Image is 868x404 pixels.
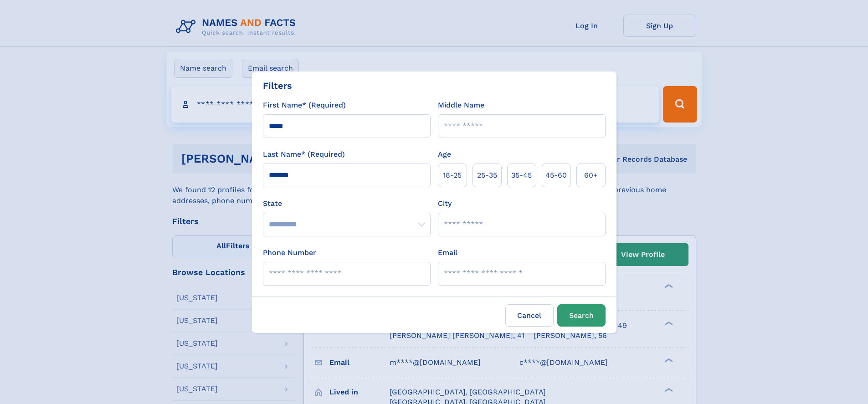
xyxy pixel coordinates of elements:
label: Email [438,247,457,258]
label: State [263,198,431,209]
label: Cancel [505,304,554,327]
label: City [438,198,452,209]
label: Last Name* (Required) [263,149,345,160]
label: Middle Name [438,100,484,111]
div: Filters [263,79,292,92]
span: 60+ [584,170,598,181]
span: 25‑35 [477,170,497,181]
label: First Name* (Required) [263,100,346,111]
button: Search [557,304,606,327]
span: 35‑45 [511,170,532,181]
label: Phone Number [263,247,316,258]
span: 18‑25 [443,170,462,181]
span: 45‑60 [545,170,567,181]
label: Age [438,149,451,160]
